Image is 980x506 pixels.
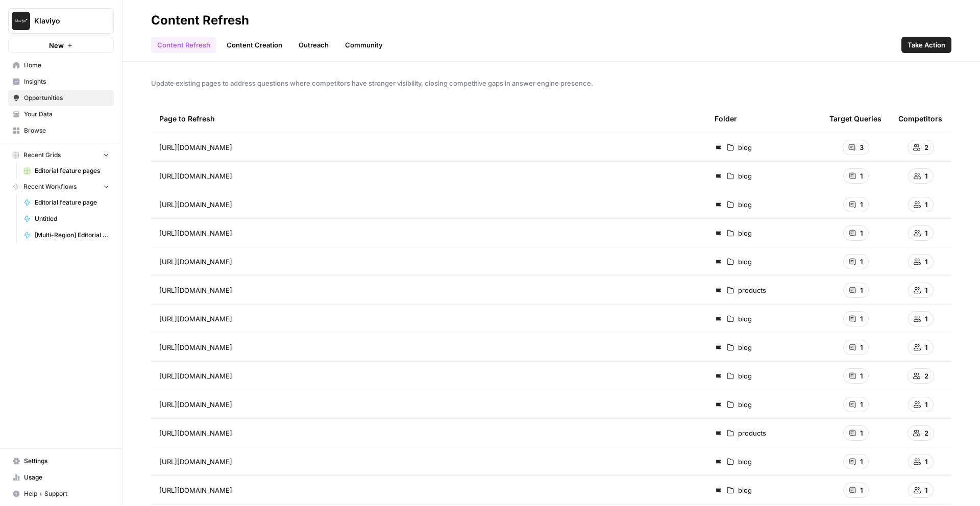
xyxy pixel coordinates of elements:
a: Settings [8,453,114,469]
span: 1 [860,485,863,495]
a: Content Creation [220,37,288,53]
span: 1 [860,257,863,267]
span: blog [738,142,752,153]
button: New [8,38,114,53]
span: blog [738,485,752,495]
img: d03zj4el0aa7txopwdneenoutvcu [715,429,723,437]
span: blog [738,314,752,324]
span: Editorial feature page [35,198,109,207]
span: [URL][DOMAIN_NAME] [159,257,232,267]
span: Recent Workflows [23,182,77,191]
span: Insights [24,77,109,86]
span: 2 [924,428,928,438]
span: products [738,285,766,295]
span: 1 [860,285,863,295]
img: Klaviyo Logo [12,12,30,30]
span: 1 [860,428,863,438]
a: [Multi-Region] Editorial feature page [19,227,114,243]
button: Help + Support [8,486,114,502]
span: 2 [924,371,928,381]
span: [URL][DOMAIN_NAME] [159,428,232,438]
div: Folder [715,105,737,133]
span: Editorial feature pages [35,166,109,175]
div: Content Refresh [151,12,249,29]
span: Help + Support [24,489,109,498]
span: Usage [24,473,109,482]
span: 1 [860,399,863,410]
span: [URL][DOMAIN_NAME] [159,285,232,295]
span: [URL][DOMAIN_NAME] [159,171,232,181]
span: 2 [924,142,928,153]
img: d03zj4el0aa7txopwdneenoutvcu [715,286,723,294]
img: d03zj4el0aa7txopwdneenoutvcu [715,143,723,151]
span: New [49,40,64,50]
span: [URL][DOMAIN_NAME] [159,228,232,238]
span: 1 [860,457,863,467]
a: Insights [8,73,114,90]
span: blog [738,342,752,352]
div: Target Queries [829,105,881,133]
img: d03zj4el0aa7txopwdneenoutvcu [715,458,723,466]
span: [URL][DOMAIN_NAME] [159,457,232,467]
span: blog [738,199,752,210]
span: Klaviyo [34,16,96,26]
img: d03zj4el0aa7txopwdneenoutvcu [715,172,723,180]
span: [URL][DOMAIN_NAME] [159,371,232,381]
span: Settings [24,457,109,466]
span: 1 [860,342,863,352]
span: Home [24,61,109,70]
a: Editorial feature pages [19,163,114,179]
span: blog [738,171,752,181]
img: d03zj4el0aa7txopwdneenoutvcu [715,229,723,237]
span: blog [738,399,752,410]
span: blog [738,257,752,267]
span: 1 [860,371,863,381]
span: 3 [860,142,864,153]
span: blog [738,228,752,238]
span: [Multi-Region] Editorial feature page [35,231,109,240]
span: 1 [925,399,928,410]
span: 1 [925,342,928,352]
span: Update existing pages to address questions where competitors have stronger visibility, closing co... [151,78,951,88]
button: Recent Grids [8,147,114,163]
span: 1 [925,285,928,295]
span: blog [738,457,752,467]
span: Recent Grids [23,150,61,160]
span: [URL][DOMAIN_NAME] [159,485,232,495]
a: Content Refresh [151,37,216,53]
span: 1 [860,314,863,324]
span: [URL][DOMAIN_NAME] [159,314,232,324]
span: 1 [925,199,928,210]
img: d03zj4el0aa7txopwdneenoutvcu [715,258,723,266]
span: 1 [925,314,928,324]
a: Opportunities [8,90,114,106]
span: 1 [925,457,928,467]
span: [URL][DOMAIN_NAME] [159,342,232,352]
img: d03zj4el0aa7txopwdneenoutvcu [715,343,723,351]
a: Browse [8,122,114,139]
span: Opportunities [24,93,109,103]
span: blog [738,371,752,381]
img: d03zj4el0aa7txopwdneenoutvcu [715,400,723,409]
span: 1 [860,199,863,210]
button: Recent Workflows [8,179,114,194]
span: [URL][DOMAIN_NAME] [159,199,232,210]
span: Take Action [908,40,945,50]
img: d03zj4el0aa7txopwdneenoutvcu [715,315,723,323]
span: [URL][DOMAIN_NAME] [159,142,232,153]
span: 1 [925,228,928,238]
div: Competitors [898,105,942,133]
span: 1 [860,171,863,181]
button: Take Action [901,37,951,53]
a: Community [339,37,389,53]
span: [URL][DOMAIN_NAME] [159,399,232,410]
img: d03zj4el0aa7txopwdneenoutvcu [715,372,723,380]
a: Editorial feature page [19,194,114,211]
a: Outreach [292,37,335,53]
a: Untitled [19,211,114,227]
span: Browse [24,126,109,135]
a: Home [8,57,114,73]
img: d03zj4el0aa7txopwdneenoutvcu [715,200,723,209]
a: Your Data [8,106,114,122]
span: products [738,428,766,438]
